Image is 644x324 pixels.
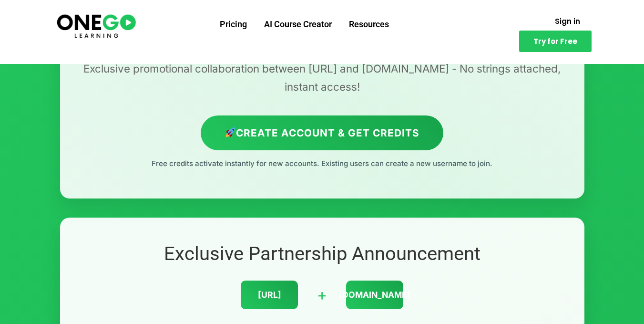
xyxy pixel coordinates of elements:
img: 🚀 [225,127,235,137]
span: Try for Free [533,38,577,45]
a: Create Account & Get Credits [201,115,443,150]
a: Pricing [211,12,256,37]
div: [URL] [241,281,298,309]
div: [DOMAIN_NAME] [346,281,403,309]
a: Resources [340,12,398,37]
a: AI Course Creator [256,12,340,37]
a: Sign in [543,12,592,31]
p: Exclusive promotional collaboration between [URL] and [DOMAIN_NAME] - No strings attached, instan... [79,60,565,96]
p: Free credits activate instantly for new accounts. Existing users can create a new username to join. [79,157,565,170]
h2: Exclusive Partnership Announcement [79,241,565,266]
div: + [317,282,327,307]
span: Sign in [555,18,580,25]
a: Try for Free [519,31,592,52]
